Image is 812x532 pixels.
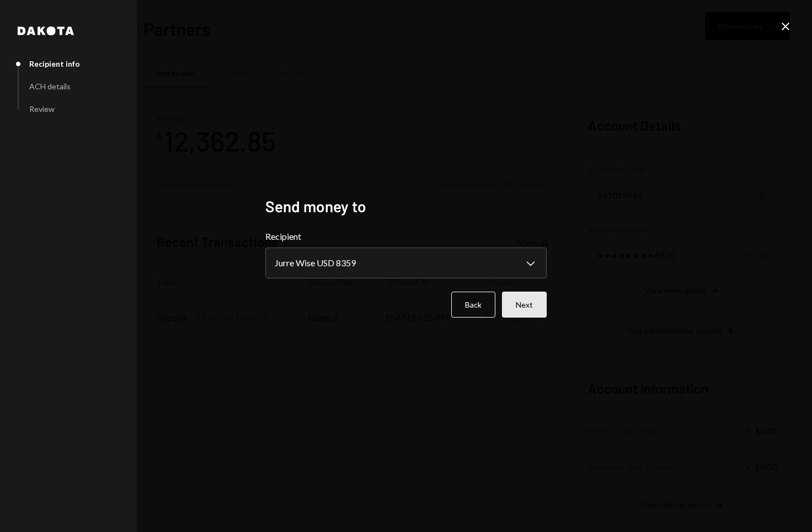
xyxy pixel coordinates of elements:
div: ACH details [29,82,71,91]
h2: Send money to [265,196,547,217]
button: Recipient [265,248,547,278]
button: Back [451,292,495,318]
label: Recipient [265,230,547,243]
div: Review [29,104,55,114]
button: Next [502,292,547,318]
div: Recipient info [29,59,80,68]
